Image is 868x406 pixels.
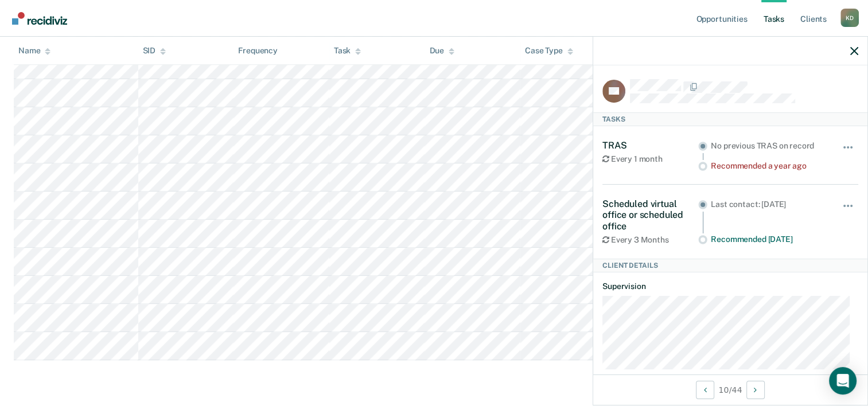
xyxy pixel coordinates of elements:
[525,46,573,56] div: Case Type
[12,12,67,25] img: Recidiviz
[593,259,867,272] div: Client Details
[829,367,857,395] div: Open Intercom Messenger
[840,9,859,27] button: Profile dropdown button
[602,282,858,291] dt: Supervision
[593,374,867,405] div: 10 / 44
[238,46,278,56] div: Frequency
[840,9,859,27] div: K D
[711,141,826,151] div: No previous TRAS on record
[602,140,698,151] div: TRAS
[602,235,698,245] div: Every 3 Months
[711,161,826,171] div: Recommended a year ago
[143,46,166,56] div: SID
[429,46,454,56] div: Due
[334,46,361,56] div: Task
[602,198,698,232] div: Scheduled virtual office or scheduled office
[711,200,826,209] div: Last contact: [DATE]
[602,154,698,164] div: Every 1 month
[696,381,714,399] button: Previous Client
[746,381,765,399] button: Next Client
[18,46,50,56] div: Name
[593,112,867,126] div: Tasks
[711,235,826,244] div: Recommended [DATE]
